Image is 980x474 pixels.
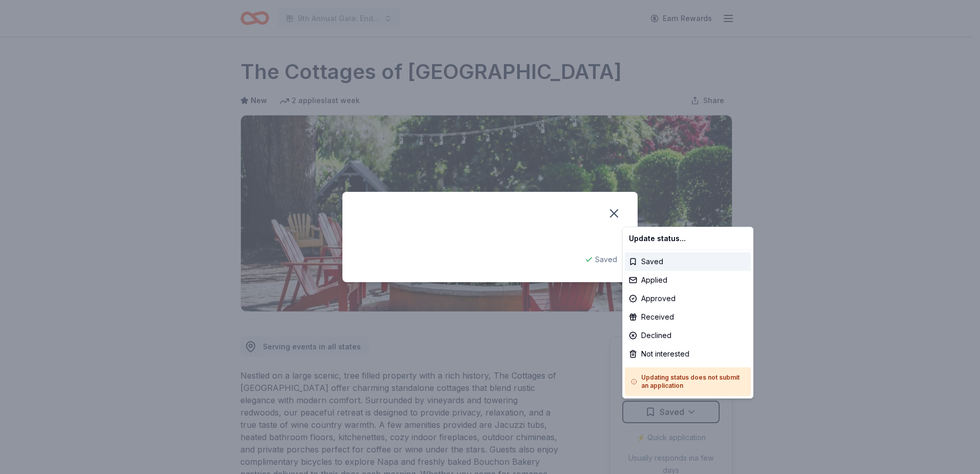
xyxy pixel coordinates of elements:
div: Not interested [625,345,751,363]
div: Applied [625,271,751,289]
div: Approved [625,289,751,308]
div: Declined [625,326,751,345]
div: Saved [625,252,751,271]
h5: Updating status does not submit an application [631,373,745,390]
span: 9th Annual Gala: Enduring Hope [298,12,380,25]
div: Update status... [625,229,751,248]
div: Received [625,308,751,326]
